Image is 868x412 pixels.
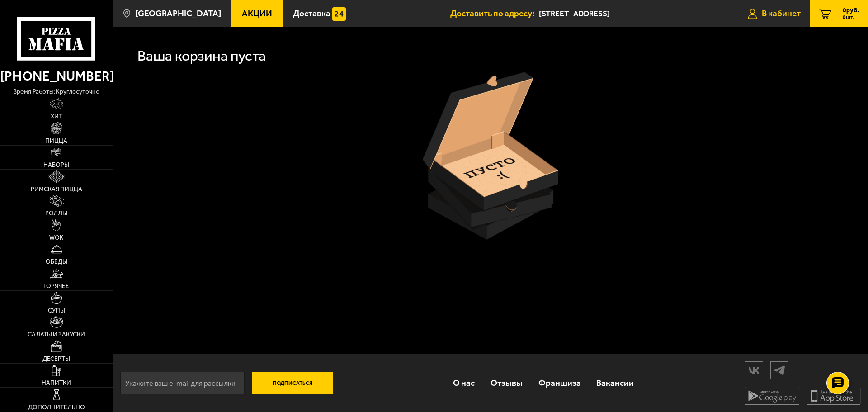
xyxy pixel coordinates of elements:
span: Хит [51,114,62,120]
input: Ваш адрес доставки [539,5,712,22]
span: Супы [48,308,65,314]
span: 0 шт. [843,14,859,20]
span: Роллы [45,210,67,217]
h1: Ваша корзина пуста [137,48,266,63]
a: Отзывы [483,368,531,398]
span: Напитки [42,380,71,386]
span: WOK [49,235,63,241]
span: Доставка [293,9,330,18]
img: пустая коробка [423,72,558,240]
a: Франшиза [530,368,589,398]
span: Десерты [42,356,70,362]
span: Римская пицца [31,186,82,193]
span: Горячее [43,283,69,289]
span: Дополнительно [28,404,85,411]
button: Подписаться [252,372,333,394]
a: Вакансии [589,368,642,398]
span: Доставить по адресу: [450,9,539,18]
img: tg [771,362,788,378]
span: 0 руб. [843,7,859,14]
input: Укажите ваш e-mail для рассылки [120,372,245,394]
span: Салаты и закуски [28,331,85,338]
a: О нас [445,368,483,398]
span: улица Кржижановского, 5к2 [539,5,712,22]
span: Пицца [45,138,67,144]
img: 15daf4d41897b9f0e9f617042186c801.svg [332,7,346,21]
span: [GEOGRAPHIC_DATA] [135,9,221,18]
span: В кабинет [762,9,801,18]
span: Акции [242,9,272,18]
span: Наборы [43,162,69,168]
span: Обеды [46,259,67,265]
img: vk [745,362,763,378]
